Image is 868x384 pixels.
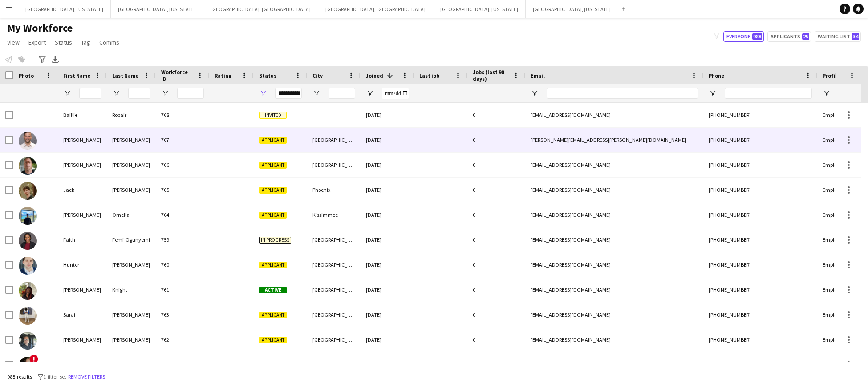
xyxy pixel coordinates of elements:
[55,38,72,46] span: Status
[19,72,34,79] span: Photo
[467,202,525,227] div: 0
[19,232,37,250] img: Faith Femi-Ogunyemi
[467,227,525,252] div: 0
[259,137,287,144] span: Applicant
[307,128,361,152] div: [GEOGRAPHIC_DATA]
[467,277,525,302] div: 0
[259,287,287,293] span: Active
[525,227,703,252] div: [EMAIL_ADDRESS][DOMAIN_NAME]
[723,31,764,42] button: Everyone988
[19,132,37,150] img: Keith Compton
[703,153,817,177] div: [PHONE_NUMBER]
[703,252,817,277] div: [PHONE_NUMBER]
[525,352,703,377] div: [EMAIL_ADDRESS][DOMAIN_NAME]
[156,103,209,127] div: 768
[58,302,107,327] div: Sarai
[7,38,20,46] span: View
[531,89,539,97] button: Open Filter Menu
[19,282,37,300] img: Rachel Knight
[19,207,37,225] img: Paolo Ornella
[112,89,120,97] button: Open Filter Menu
[58,202,107,227] div: [PERSON_NAME]
[307,227,361,252] div: [GEOGRAPHIC_DATA]
[156,252,209,277] div: 760
[703,103,817,127] div: [PHONE_NUMBER]
[366,72,383,79] span: Joined
[318,0,433,18] button: [GEOGRAPHIC_DATA], [GEOGRAPHIC_DATA]
[312,89,320,97] button: Open Filter Menu
[525,302,703,327] div: [EMAIL_ADDRESS][DOMAIN_NAME]
[259,262,287,268] span: Applicant
[307,277,361,302] div: [GEOGRAPHIC_DATA]
[7,21,73,35] span: My Workforce
[58,227,107,252] div: Faith
[215,72,231,79] span: Rating
[63,72,90,79] span: First Name
[203,0,318,18] button: [GEOGRAPHIC_DATA], [GEOGRAPHIC_DATA]
[107,302,156,327] div: [PERSON_NAME]
[467,327,525,352] div: 0
[361,352,414,377] div: [DATE]
[815,31,861,42] button: Waiting list34
[307,252,361,277] div: [GEOGRAPHIC_DATA]
[81,38,90,46] span: Tag
[419,72,439,79] span: Last job
[161,89,169,97] button: Open Filter Menu
[19,357,37,375] img: Katrina Katrina
[361,277,414,302] div: [DATE]
[107,252,156,277] div: [PERSON_NAME]
[703,202,817,227] div: [PHONE_NUMBER]
[307,153,361,177] div: [GEOGRAPHIC_DATA]
[50,54,61,65] app-action-btn: Export XLSX
[107,227,156,252] div: Femi-Ogunyemi
[107,277,156,302] div: Knight
[19,307,37,325] img: Sarai Smith
[107,178,156,202] div: [PERSON_NAME]
[43,373,66,380] span: 1 filter set
[467,178,525,202] div: 0
[19,157,37,175] img: KEITH TANNER
[703,302,817,327] div: [PHONE_NUMBER]
[156,178,209,202] div: 765
[58,327,107,352] div: [PERSON_NAME]
[823,72,840,79] span: Profile
[361,327,414,352] div: [DATE]
[111,0,203,18] button: [GEOGRAPHIC_DATA], [US_STATE]
[823,89,831,97] button: Open Filter Menu
[361,302,414,327] div: [DATE]
[259,187,287,194] span: Applicant
[156,227,209,252] div: 759
[307,352,361,377] div: [GEOGRAPHIC_DATA][PERSON_NAME]
[58,128,107,152] div: [PERSON_NAME]
[307,178,361,202] div: Phoenix
[128,88,150,99] input: Last Name Filter Input
[752,33,762,40] span: 988
[259,237,291,244] span: In progress
[96,37,123,48] a: Comms
[703,227,817,252] div: [PHONE_NUMBER]
[156,128,209,152] div: 767
[307,302,361,327] div: [GEOGRAPHIC_DATA] [US_STATE]
[58,153,107,177] div: [PERSON_NAME]
[525,277,703,302] div: [EMAIL_ADDRESS][DOMAIN_NAME]
[852,33,859,40] span: 34
[259,337,287,343] span: Applicant
[703,277,817,302] div: [PHONE_NUMBER]
[51,37,76,48] a: Status
[99,38,119,46] span: Comms
[107,202,156,227] div: Ornella
[525,128,703,152] div: [PERSON_NAME][EMAIL_ADDRESS][PERSON_NAME][DOMAIN_NAME]
[473,69,509,82] span: Jobs (last 90 days)
[703,352,817,377] div: [PHONE_NUMBER]
[19,332,37,350] img: Stephen Benavides
[802,33,809,40] span: 25
[107,327,156,352] div: [PERSON_NAME]
[547,88,698,99] input: Email Filter Input
[312,72,323,79] span: City
[361,202,414,227] div: [DATE]
[107,128,156,152] div: [PERSON_NAME]
[156,153,209,177] div: 766
[467,153,525,177] div: 0
[307,202,361,227] div: Kissimmee
[63,89,71,97] button: Open Filter Menu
